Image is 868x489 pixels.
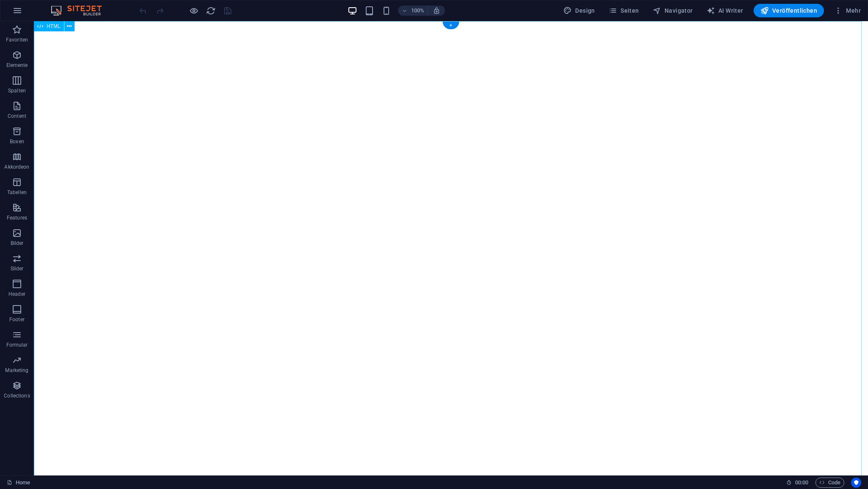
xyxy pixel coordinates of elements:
[4,164,29,170] p: Akkordeon
[206,6,216,16] i: Seite neu laden
[801,479,802,486] span: :
[11,240,24,247] p: Bilder
[707,6,743,15] span: AI Writer
[7,214,27,221] p: Features
[10,138,24,145] p: Boxen
[442,22,459,29] div: +
[47,24,61,29] span: HTML
[8,113,26,119] p: Content
[5,367,28,374] p: Marketing
[754,4,824,17] button: Veröffentlichen
[563,6,595,15] span: Design
[834,6,861,15] span: Mehr
[819,478,840,488] span: Code
[49,6,112,16] img: Editor Logo
[605,4,643,17] button: Seiten
[649,4,696,17] button: Navigator
[6,62,28,69] p: Elemente
[795,478,808,488] span: 00 00
[560,4,598,17] button: Design
[9,316,25,323] p: Footer
[411,6,424,16] h6: 100%
[703,4,747,17] button: AI Writer
[786,478,809,488] h6: Session-Zeit
[398,6,428,16] button: 100%
[7,189,27,196] p: Tabellen
[815,478,844,488] button: Code
[6,342,28,348] p: Formular
[7,478,30,488] a: Klick, um Auswahl aufzuheben. Doppelklick öffnet Seitenverwaltung
[8,291,25,297] p: Header
[189,6,199,16] button: Klicke hier, um den Vorschau-Modus zu verlassen
[11,265,24,272] p: Slider
[560,4,598,17] div: Design (Strg+Alt+Y)
[609,6,639,15] span: Seiten
[4,392,30,399] p: Collections
[760,6,817,15] span: Veröffentlichen
[831,4,864,17] button: Mehr
[6,36,28,43] p: Favoriten
[653,6,693,15] span: Navigator
[206,6,216,16] button: reload
[851,478,861,488] button: Usercentrics
[8,87,26,94] p: Spalten
[433,7,440,14] i: Bei Größenänderung Zoomstufe automatisch an das gewählte Gerät anpassen.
